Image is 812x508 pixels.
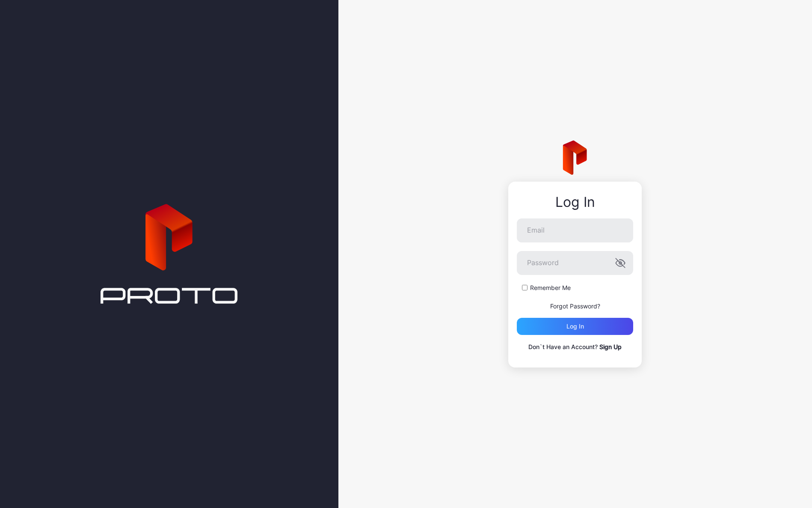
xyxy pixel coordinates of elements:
div: Log In [517,194,633,210]
input: Email [517,218,633,242]
div: Log in [566,323,584,330]
a: Forgot Password? [550,302,600,310]
label: Remember Me [530,284,571,292]
p: Don`t Have an Account? [517,342,633,352]
a: Sign Up [599,343,622,350]
button: Log in [517,318,633,335]
input: Password [517,251,633,275]
button: Password [615,258,625,268]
